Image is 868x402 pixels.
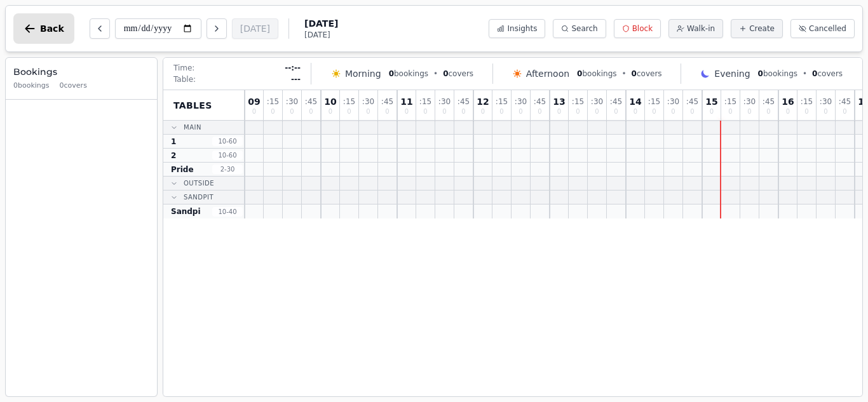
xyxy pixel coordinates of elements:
[728,109,732,115] span: 0
[507,23,537,34] span: Insights
[366,109,370,115] span: 0
[171,164,194,175] span: Pride
[443,69,448,78] span: 0
[714,67,750,80] span: Evening
[577,69,582,78] span: 0
[496,98,508,105] span: : 15
[812,69,843,79] span: covers
[423,109,427,115] span: 0
[477,97,489,106] span: 12
[40,24,64,33] span: Back
[362,98,374,105] span: : 30
[614,19,661,38] button: Block
[60,81,87,91] span: 0 covers
[553,97,565,106] span: 13
[632,69,662,79] span: covers
[591,98,603,105] span: : 30
[571,23,597,34] span: Search
[710,109,714,115] span: 0
[803,69,807,79] span: •
[309,109,313,115] span: 0
[405,109,409,115] span: 0
[705,97,717,106] span: 15
[731,19,783,38] button: Create
[790,19,855,38] button: Cancelled
[385,109,389,115] span: 0
[839,98,851,105] span: : 45
[286,98,298,105] span: : 30
[267,98,279,105] span: : 15
[442,109,446,115] span: 0
[290,109,294,115] span: 0
[576,109,580,115] span: 0
[13,81,50,91] span: 0 bookings
[632,69,637,78] span: 0
[173,74,196,84] span: Table:
[184,123,201,132] span: Main
[443,69,473,79] span: covers
[648,98,660,105] span: : 15
[285,63,301,73] span: --:--
[271,109,275,115] span: 0
[212,164,243,174] span: 2 - 30
[519,109,522,115] span: 0
[610,98,622,105] span: : 45
[212,207,243,217] span: 10 - 40
[345,67,381,80] span: Morning
[632,23,653,34] span: Block
[534,98,546,105] span: : 45
[763,98,775,105] span: : 45
[90,18,110,39] button: Previous day
[13,13,74,44] button: Back
[862,109,866,115] span: 0
[743,98,756,105] span: : 30
[614,109,618,115] span: 0
[557,109,561,115] span: 0
[419,98,431,105] span: : 15
[667,98,679,105] span: : 30
[766,109,770,115] span: 0
[305,98,317,105] span: : 45
[801,98,813,105] span: : 15
[13,65,149,78] h3: Bookings
[458,98,470,105] span: : 45
[212,137,243,146] span: 10 - 60
[184,178,214,188] span: Outside
[686,98,698,105] span: : 45
[343,98,355,105] span: : 15
[347,109,351,115] span: 0
[173,99,212,112] span: Tables
[184,192,214,202] span: Sandpit
[389,69,428,79] span: bookings
[668,19,723,38] button: Walk-in
[526,67,569,80] span: Afternoon
[782,97,794,106] span: 16
[622,69,627,79] span: •
[758,69,797,79] span: bookings
[481,109,485,115] span: 0
[652,109,656,115] span: 0
[812,69,817,78] span: 0
[758,69,763,78] span: 0
[433,69,438,79] span: •
[171,151,176,161] span: 2
[786,109,790,115] span: 0
[171,137,176,147] span: 1
[489,19,545,38] button: Insights
[304,30,338,40] span: [DATE]
[212,151,243,160] span: 10 - 60
[438,98,451,105] span: : 30
[324,97,336,106] span: 10
[749,23,775,34] span: Create
[207,18,227,39] button: Next day
[400,97,412,106] span: 11
[232,18,278,39] button: [DATE]
[461,109,465,115] span: 0
[595,109,599,115] span: 0
[291,74,301,84] span: ---
[171,206,201,217] span: Sandpi
[389,69,394,78] span: 0
[499,109,503,115] span: 0
[671,109,675,115] span: 0
[553,19,606,38] button: Search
